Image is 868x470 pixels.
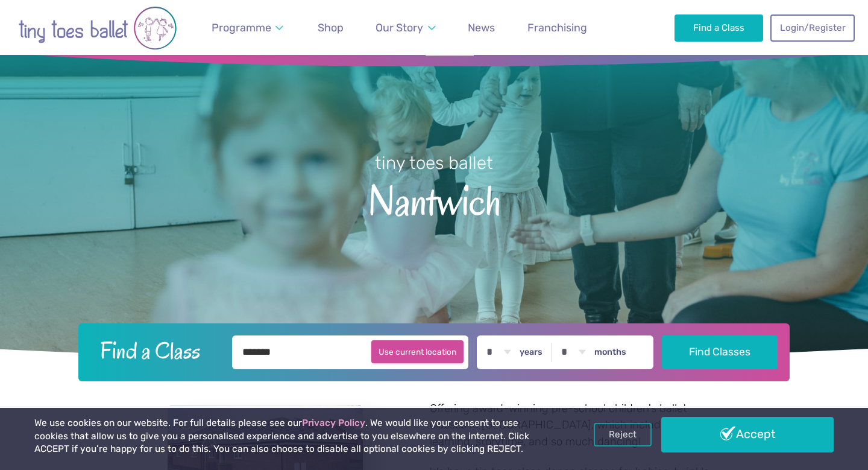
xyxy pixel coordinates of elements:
[527,21,587,34] span: Franchising
[13,6,182,49] img: tiny toes ballet
[594,347,626,358] label: months
[376,21,423,34] span: Our Story
[522,14,593,42] a: Franchising
[594,423,652,446] a: Reject
[212,21,271,34] span: Programme
[675,14,763,41] a: Find a Class
[90,335,224,366] h2: Find a Class
[318,21,344,34] span: Shop
[468,21,495,34] span: News
[34,417,554,456] p: We use cookies on our website. For full details please see our . We would like your consent to us...
[371,340,464,363] button: Use current location
[770,14,855,41] a: Login/Register
[21,175,847,224] span: Nantwich
[661,417,834,452] a: Accept
[370,14,441,42] a: Our Story
[430,401,723,451] p: Offering award-winning pre-school children's ballet classes in [GEOGRAPHIC_DATA], which include f...
[312,14,349,42] a: Shop
[375,153,493,173] small: tiny toes ballet
[206,14,289,42] a: Programme
[302,418,365,428] a: Privacy Policy
[662,335,778,369] button: Find Classes
[462,14,500,42] a: News
[520,347,542,358] label: years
